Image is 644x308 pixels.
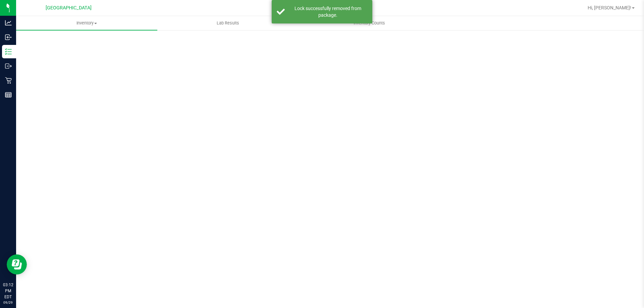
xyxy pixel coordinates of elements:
[5,19,12,26] inline-svg: Analytics
[157,16,299,30] a: Lab Results
[16,16,157,30] a: Inventory
[16,20,157,26] span: Inventory
[5,34,12,41] inline-svg: Inbound
[3,282,13,300] p: 03:12 PM EDT
[208,20,248,26] span: Lab Results
[288,5,367,18] div: Lock successfully removed from package.
[5,91,12,98] inline-svg: Reports
[588,5,631,10] span: Hi, [PERSON_NAME]!
[46,5,92,11] span: [GEOGRAPHIC_DATA]
[3,300,13,305] p: 09/29
[7,254,27,274] iframe: Resource center
[5,48,12,55] inline-svg: Inventory
[5,77,12,84] inline-svg: Retail
[5,63,12,69] inline-svg: Outbound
